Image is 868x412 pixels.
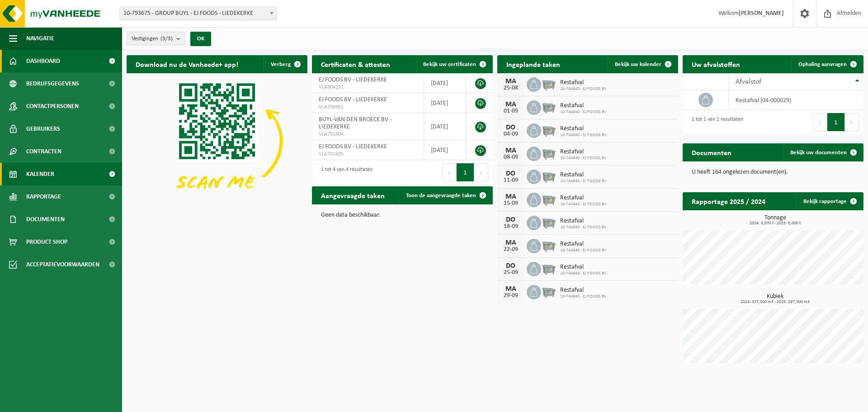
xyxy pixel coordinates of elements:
button: Previous [442,163,457,181]
span: VLA706901 [319,104,417,111]
div: MA [502,147,520,154]
span: EJ FOODS BV - LIEDEKERKE [319,143,387,150]
h2: Aangevraagde taken [312,186,394,204]
button: Vestigingen(3/3) [127,32,185,45]
div: MA [502,239,520,246]
button: Next [474,163,488,181]
div: MA [502,78,520,85]
img: WB-2500-GAL-GY-01 [541,237,557,253]
span: Afvalstof [736,78,761,85]
span: 10-744940 - EJ FOODS BV [560,156,607,161]
span: Dashboard [26,50,60,72]
span: Bekijk uw certificaten [423,62,476,67]
p: U heeft 164 ongelezen document(en). [692,169,854,175]
td: [DATE] [424,93,466,113]
h2: Uw afvalstoffen [683,55,749,73]
img: WB-2500-GAL-GY-01 [541,191,557,207]
h2: Rapportage 2025 / 2024 [683,192,774,210]
img: WB-2500-GAL-GY-01 [541,122,557,137]
span: Contactpersonen [26,95,79,118]
span: Bedrijfsgegevens [26,72,79,95]
div: MA [502,193,520,200]
span: Documenten [26,208,65,231]
strong: [PERSON_NAME] [739,10,784,17]
span: Contracten [26,140,61,163]
span: Bekijk uw documenten [790,150,847,156]
div: DO [502,216,520,223]
span: Bekijk uw kalender [615,62,661,67]
img: WB-2500-GAL-GY-01 [541,214,557,230]
span: Verberg [271,62,291,67]
span: Gebruikers [26,118,60,140]
p: Geen data beschikbaar. [321,212,484,218]
div: 25-08 [502,85,520,91]
div: MA [502,285,520,293]
div: DO [502,170,520,177]
div: 11-09 [502,177,520,184]
a: Toon de aangevraagde taken [399,186,492,204]
div: 01-09 [502,108,520,114]
span: 10-744940 - EJ FOODS BV [560,86,607,92]
span: Product Shop [26,231,67,253]
span: VLA904291 [319,84,417,91]
td: restafval (04-000029) [729,90,863,110]
span: Acceptatievoorwaarden [26,253,99,276]
span: Restafval [560,287,607,294]
span: 10-744940 - EJ FOODS BV [560,133,607,138]
span: Restafval [560,125,607,133]
td: [DATE] [424,73,466,93]
span: Restafval [560,79,607,86]
span: 10-744940 - EJ FOODS BV [560,248,607,253]
div: 18-09 [502,223,520,230]
div: 08-09 [502,154,520,161]
div: DO [502,124,520,131]
h2: Ingeplande taken [497,55,569,73]
h2: Documenten [683,143,741,161]
div: 29-09 [502,293,520,299]
span: EJ FOODS BV - LIEDEKERKE [319,96,387,103]
span: BUYL-VAN DEN BROECK BV - LIEDEKERKE [319,116,392,130]
button: Previous [813,113,827,131]
span: 10-744940 - EJ FOODS BV [560,109,607,115]
span: 10-744940 - EJ FOODS BV [560,225,607,230]
img: WB-2500-GAL-GY-01 [541,99,557,114]
span: Restafval [560,194,607,202]
img: WB-2500-GAL-GY-01 [541,260,557,276]
span: Toon de aangevraagde taken [406,193,476,199]
span: 2024: 0,070 t - 2025: 0,000 t [687,221,863,226]
span: 10-744940 - EJ FOODS BV [560,294,607,299]
img: WB-2500-GAL-GY-01 [541,76,557,91]
div: 22-09 [502,246,520,253]
span: 10-744940 - EJ FOODS BV [560,202,607,207]
a: Ophaling aanvragen [791,55,863,73]
img: WB-2500-GAL-GY-01 [541,168,557,184]
span: Restafval [560,171,607,179]
span: Restafval [560,264,607,271]
div: MA [502,101,520,108]
button: 1 [827,113,845,131]
a: Bekijk uw kalender [608,55,677,73]
a: Bekijk uw documenten [783,143,863,161]
span: VLA701604 [319,131,417,138]
h2: Certificaten & attesten [312,55,399,73]
span: 10-793675 - GROUP BUYL - EJ FOODS - LIEDEKERKE [120,7,276,20]
count: (3/3) [160,36,173,42]
span: 10-793675 - GROUP BUYL - EJ FOODS - LIEDEKERKE [119,7,277,20]
img: WB-2500-GAL-GY-01 [541,284,557,299]
span: 2024: 337,500 m3 - 2025: 297,500 m3 [687,300,863,304]
a: Bekijk uw certificaten [416,55,492,73]
span: VLA701605 [319,151,417,158]
div: 25-09 [502,270,520,276]
button: OK [190,32,211,46]
td: [DATE] [424,113,466,140]
h3: Tonnage [687,215,863,226]
h3: Kubiek [687,294,863,304]
div: 1 tot 4 van 4 resultaten [316,162,373,182]
span: Restafval [560,241,607,248]
span: 10-744940 - EJ FOODS BV [560,179,607,184]
span: Restafval [560,148,607,156]
button: Next [845,113,859,131]
div: 15-09 [502,200,520,207]
span: Rapportage [26,185,61,208]
a: Bekijk rapportage [796,192,863,210]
